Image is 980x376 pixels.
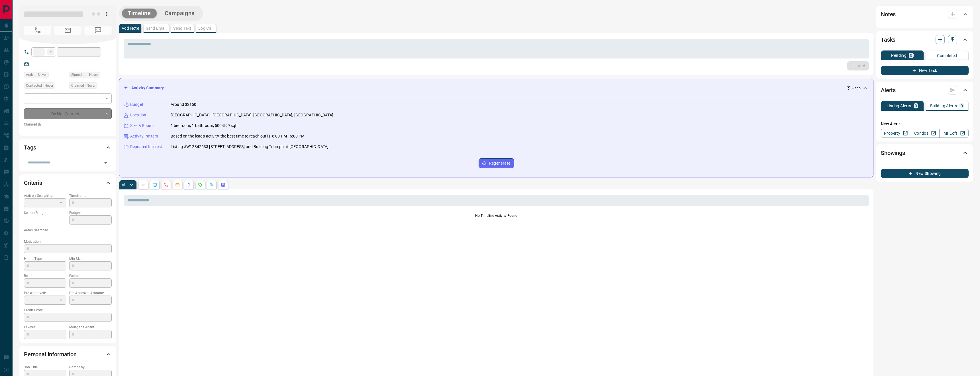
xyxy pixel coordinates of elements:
span: Claimed - Never [71,83,95,88]
p: Min Size: [69,256,112,261]
p: Based on the lead's activity, the best time to reach out is: 6:00 PM - 6:00 PM [171,133,305,139]
p: [GEOGRAPHIC_DATA] | [GEOGRAPHIC_DATA], [GEOGRAPHIC_DATA], [GEOGRAPHIC_DATA] [171,112,333,118]
button: Regenerate [479,158,514,168]
p: Baths: [69,273,112,278]
h2: Tasks [881,35,895,44]
p: 0 [910,53,912,57]
svg: Lead Browsing Activity [152,183,157,187]
div: Criteria [24,176,112,190]
button: Timeline [122,9,157,18]
p: Building Alerts [930,104,957,108]
p: 0 [961,104,963,108]
h2: Criteria [24,178,42,187]
span: No Email [54,26,81,35]
p: All [122,183,126,187]
p: Budget: [69,210,112,215]
p: -- - -- [24,215,66,225]
p: Actively Searching: [24,193,66,198]
p: Completed [937,54,957,58]
h2: Alerts [881,86,896,95]
div: Tags [24,141,112,154]
p: Activity Summary [131,85,164,91]
a: Condos [910,129,939,138]
p: Company: [69,365,112,370]
p: Around $2150 [171,102,197,108]
button: New Showing [881,169,969,178]
button: New Task [881,66,969,75]
svg: Requests [198,183,203,187]
a: -- [33,62,35,66]
div: Showings [881,146,969,160]
svg: Agent Actions [221,183,225,187]
p: Search Range: [24,210,66,215]
svg: Opportunities [209,183,214,187]
h2: Notes [881,10,896,19]
span: Signed up - Never [71,72,98,78]
a: Mr.Loft [939,129,969,138]
h2: Showings [881,148,905,157]
p: Motivation: [24,239,112,244]
p: Credit Score: [24,308,112,313]
div: Alerts [881,83,969,97]
div: Do Not Contact [24,108,112,119]
p: Budget [130,102,143,108]
p: Areas Searched: [24,228,112,233]
p: Home Type: [24,256,66,261]
p: Lawyer: [24,325,66,330]
p: 1 bedroom, 1 bathroom, 500-599 sqft [171,123,238,129]
button: Open [102,159,110,167]
p: Pre-Approved: [24,290,66,296]
p: Mortgage Agent: [69,325,112,330]
span: Contacted - Never [26,83,53,88]
p: -- ago [852,86,861,91]
h2: Tags [24,143,36,152]
svg: Listing Alerts [187,183,191,187]
span: Active - Never [26,72,47,78]
p: Listing #W12342633 [STREET_ADDRESS] and Building Triumph at [GEOGRAPHIC_DATA] [171,144,328,150]
div: Notes [881,7,969,21]
svg: Calls [164,183,168,187]
a: Property [881,129,910,138]
p: Claimed By: [24,122,112,127]
div: Personal Information [24,347,112,361]
p: Pre-Approval Amount: [69,290,112,296]
p: Add Note [122,26,139,30]
p: Listing Alerts [887,104,911,108]
span: No Number [24,26,51,35]
p: Pending [891,53,906,57]
h2: Personal Information [24,350,77,359]
div: Tasks [881,33,969,47]
div: Activity Summary-- ago [124,83,869,93]
p: Timeframe: [69,193,112,198]
svg: Emails [175,183,180,187]
p: Job Title: [24,365,66,370]
p: No Timeline Activity Found [124,213,869,218]
p: Location [130,112,146,118]
p: Repeated Interest [130,144,162,150]
button: Campaigns [159,9,200,18]
p: Activity Pattern [130,133,158,139]
svg: Notes [141,183,146,187]
p: Beds: [24,273,66,278]
p: 0 [915,104,917,108]
p: New Alert: [881,121,969,127]
span: No Number [84,26,112,35]
p: Size & Rooms [130,123,155,129]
